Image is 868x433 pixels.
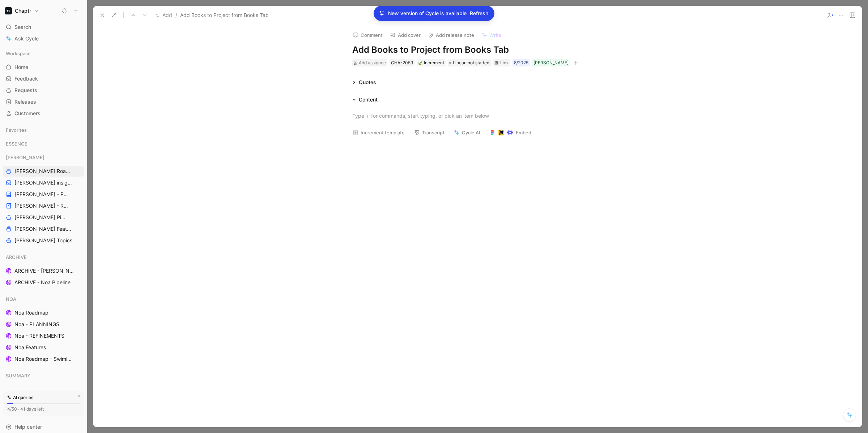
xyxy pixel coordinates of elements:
[14,279,71,286] span: ARCHIVE - Noa Pipeline
[14,214,67,221] span: [PERSON_NAME] Pipeline
[7,406,44,413] div: 4/50 · 41 days left
[6,372,30,379] span: SUMMARY
[14,87,37,94] span: Requests
[3,319,84,330] a: Noa - PLANNINGS
[411,127,448,138] button: Transcript
[14,64,28,71] span: Home
[14,110,41,117] span: Customers
[387,30,424,40] button: Add cover
[14,98,36,105] span: Releases
[3,307,84,318] a: Noa Roadmap
[14,202,70,209] span: [PERSON_NAME] - REFINEMENTS
[6,126,27,134] span: Favorites
[3,421,84,432] div: Help center
[14,179,74,186] span: [PERSON_NAME] insights
[3,152,84,163] div: [PERSON_NAME]
[359,78,376,87] div: Quotes
[3,370,84,383] div: SUMMARY
[154,11,174,20] button: Add
[3,200,84,211] a: [PERSON_NAME] - REFINEMENTS
[3,166,84,177] a: [PERSON_NAME] Roadmap - open items
[359,60,386,65] span: Add assignee
[500,59,509,66] div: Link
[14,309,48,316] span: Noa Roadmap
[14,355,74,363] span: Noa Roadmap - Swimlanes
[14,424,42,430] span: Help center
[489,32,502,38] span: Write
[425,30,477,40] button: Add release note
[3,330,84,341] a: Noa - REFINEMENTS
[533,59,569,66] div: [PERSON_NAME]
[391,59,413,66] div: CHA-2059
[3,152,84,246] div: [PERSON_NAME][PERSON_NAME] Roadmap - open items[PERSON_NAME] insights[PERSON_NAME] - PLANNINGS[PE...
[514,59,528,66] div: 8/2025
[453,59,489,66] span: Linear: not started
[3,294,84,364] div: NOANoa RoadmapNoa - PLANNINGSNoa - REFINEMENTSNoa FeaturesNoa Roadmap - Swimlanes
[3,212,84,223] a: [PERSON_NAME] Pipeline
[6,254,27,261] span: ARCHIVE
[418,59,444,66] div: Increment
[448,59,491,66] div: Linear: not started
[3,235,84,246] a: [PERSON_NAME] Topics
[349,95,380,104] div: Content
[14,225,74,233] span: [PERSON_NAME] Features
[14,34,39,43] span: Ask Cycle
[6,50,31,57] span: Workspace
[14,191,69,198] span: [PERSON_NAME] - PLANNINGS
[3,177,84,188] a: [PERSON_NAME] insights
[3,85,84,96] a: Requests
[478,30,505,40] button: Write
[180,11,269,20] span: Add Books to Project from Books Tab
[14,237,72,244] span: [PERSON_NAME] Topics
[418,61,422,65] img: 🍃
[7,394,33,401] div: AI queries
[349,127,408,138] button: Increment template
[388,9,467,18] p: New version of Cycle is available
[3,354,84,364] a: Noa Roadmap - Swimlanes
[3,73,84,84] a: Feedback
[3,22,84,33] div: Search
[417,59,446,66] div: 🍃Increment
[14,23,31,31] span: Search
[486,127,535,138] button: Embed
[3,370,84,381] div: SUMMARY
[14,75,38,82] span: Feedback
[14,332,64,339] span: Noa - REFINEMENTS
[15,8,31,14] h1: Chaptr
[3,224,84,234] a: [PERSON_NAME] Features
[3,265,84,276] a: ARCHIVE - [PERSON_NAME] Pipeline
[14,168,72,175] span: [PERSON_NAME] Roadmap - open items
[3,33,84,44] a: Ask Cycle
[175,11,177,20] span: /
[3,108,84,119] a: Customers
[3,189,84,200] a: [PERSON_NAME] - PLANNINGS
[349,78,379,87] div: Quotes
[3,252,84,288] div: ARCHIVEARCHIVE - [PERSON_NAME] PipelineARCHIVE - Noa Pipeline
[6,295,16,303] span: NOA
[470,9,488,18] span: Refresh
[5,7,12,14] img: Chaptr
[3,342,84,353] a: Noa Features
[3,138,84,149] div: ESSENCE
[3,277,84,288] a: ARCHIVE - Noa Pipeline
[14,267,76,274] span: ARCHIVE - [PERSON_NAME] Pipeline
[14,321,59,328] span: Noa - PLANNINGS
[352,44,603,56] h1: Add Books to Project from Books Tab
[6,140,27,147] span: ESSENCE
[6,154,44,161] span: [PERSON_NAME]
[3,62,84,73] a: Home
[3,294,84,304] div: NOA
[349,30,386,40] button: Comment
[3,48,84,59] div: Workspace
[469,9,489,18] button: Refresh
[3,252,84,263] div: ARCHIVE
[3,96,84,107] a: Releases
[14,344,46,351] span: Noa Features
[3,6,41,16] button: ChaptrChaptr
[3,125,84,135] div: Favorites
[359,95,378,104] div: Content
[3,138,84,151] div: ESSENCE
[451,127,484,138] button: Cycle AI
